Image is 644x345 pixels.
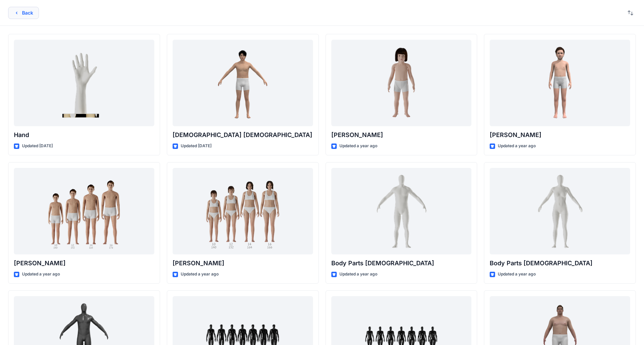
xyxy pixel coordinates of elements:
[173,258,313,268] p: [PERSON_NAME]
[339,271,377,278] p: Updated a year ago
[331,258,472,268] p: Body Parts [DEMOGRAPHIC_DATA]
[331,130,472,140] p: [PERSON_NAME]
[490,258,630,268] p: Body Parts [DEMOGRAPHIC_DATA]
[8,7,39,19] button: Back
[14,258,154,268] p: [PERSON_NAME]
[490,130,630,140] p: [PERSON_NAME]
[490,168,630,254] a: Body Parts Female
[14,40,154,126] a: Hand
[498,271,536,278] p: Updated a year ago
[22,142,53,150] p: Updated [DATE]
[339,142,377,150] p: Updated a year ago
[173,168,313,254] a: Brenda
[173,130,313,140] p: [DEMOGRAPHIC_DATA] [DEMOGRAPHIC_DATA]
[490,40,630,126] a: Emil
[22,271,60,278] p: Updated a year ago
[331,168,472,254] a: Body Parts Male
[181,271,219,278] p: Updated a year ago
[181,142,212,150] p: Updated [DATE]
[173,40,313,126] a: Male Asian
[14,130,154,140] p: Hand
[14,168,154,254] a: Brandon
[331,40,472,126] a: Charlie
[498,142,536,150] p: Updated a year ago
